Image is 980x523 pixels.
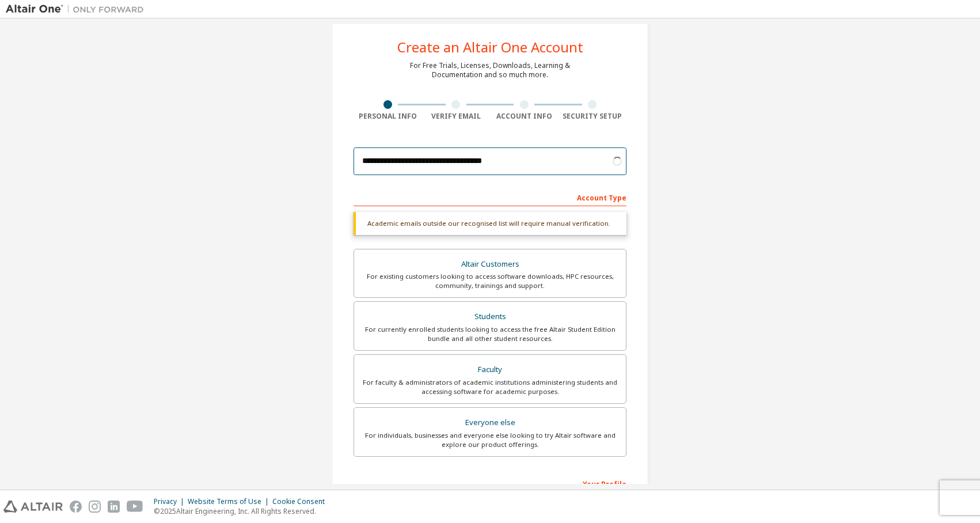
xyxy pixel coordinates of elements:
[422,112,491,121] div: Verify Email
[354,188,626,206] div: Account Type
[154,497,188,506] div: Privacy
[361,362,619,378] div: Faculty
[490,112,559,121] div: Account Info
[89,501,101,513] img: instagram.svg
[6,3,150,15] img: Altair One
[361,309,619,325] div: Students
[354,112,422,121] div: Personal Info
[361,431,619,449] div: For individuals, businesses and everyone else looking to try Altair software and explore our prod...
[410,61,570,79] div: For Free Trials, Licenses, Downloads, Learning & Documentation and so much more.
[397,40,583,54] div: Create an Altair One Account
[127,501,143,513] img: youtube.svg
[354,474,626,492] div: Your Profile
[3,501,63,513] img: altair_logo.svg
[108,501,120,513] img: linkedin.svg
[361,378,619,396] div: For faculty & administrators of academic institutions administering students and accessing softwa...
[154,506,332,516] p: © 2025 Altair Engineering, Inc. All Rights Reserved.
[188,497,272,506] div: Website Terms of Use
[354,212,626,235] div: Academic emails outside our recognised list will require manual verification.
[272,497,332,506] div: Cookie Consent
[559,112,627,121] div: Security Setup
[361,325,619,343] div: For currently enrolled students looking to access the free Altair Student Edition bundle and all ...
[361,415,619,431] div: Everyone else
[70,501,82,513] img: facebook.svg
[361,256,619,272] div: Altair Customers
[361,272,619,290] div: For existing customers looking to access software downloads, HPC resources, community, trainings ...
